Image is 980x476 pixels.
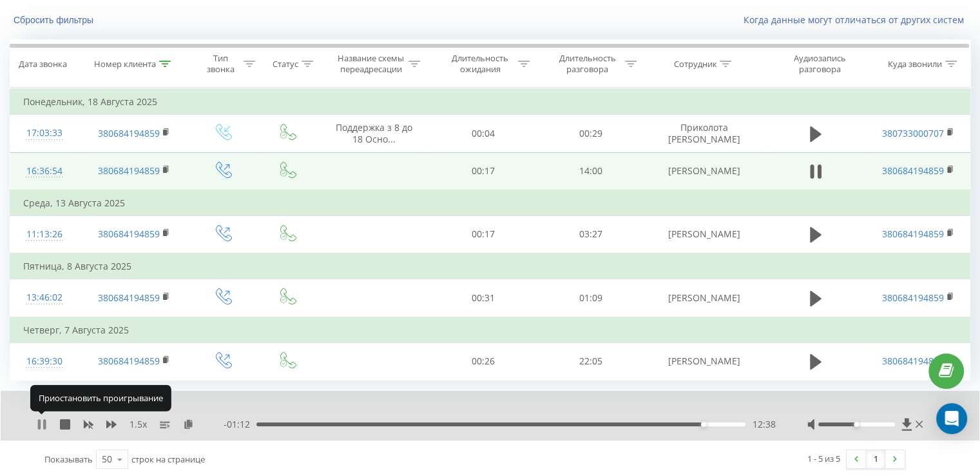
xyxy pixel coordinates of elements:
a: 380684194859 [882,164,944,177]
div: Accessibility label [854,422,859,427]
div: 16:36:54 [23,159,66,184]
div: Сотрудник [673,59,716,70]
a: 380684194859 [98,127,160,139]
div: Дата звонка [19,59,67,70]
td: [PERSON_NAME] [644,152,764,190]
td: 00:31 [430,279,537,317]
td: 00:29 [537,115,644,152]
div: 50 [102,453,112,466]
div: Куда звонили [888,59,942,70]
td: Понедельник, 18 Августа 2025 [10,89,970,115]
td: 22:05 [537,342,644,380]
a: 380733000707 [882,127,944,139]
div: Open Intercom Messenger [936,403,967,434]
span: Показывать [44,453,93,465]
span: строк на странице [131,453,205,465]
a: 380684194859 [882,292,944,304]
td: 14:00 [537,152,644,190]
div: Длительность разговора [553,53,622,75]
div: 13:46:02 [23,285,66,310]
td: 00:17 [430,215,537,253]
span: Поддержка з 8 до 18 Осно... [336,121,412,145]
td: 00:17 [430,152,537,190]
div: Номер клиента [94,59,156,70]
td: Пятница, 8 Августа 2025 [10,253,970,279]
div: Тип звонка [202,53,240,75]
a: 380684194859 [882,228,944,240]
button: Сбросить фильтры [10,14,100,26]
td: [PERSON_NAME] [644,215,764,253]
td: [PERSON_NAME] [644,279,764,317]
div: 17:03:33 [23,121,66,146]
a: 380684194859 [98,292,160,304]
div: Приостановить проигрывание [30,385,171,411]
a: 1 [866,450,885,468]
a: 380684194859 [98,228,160,240]
span: 12:38 [752,418,775,431]
td: 00:04 [430,115,537,152]
a: 380684194859 [98,355,160,367]
td: [PERSON_NAME] [644,342,764,380]
td: Четверг, 7 Августа 2025 [10,317,970,343]
span: 1.5 x [130,418,147,431]
td: 03:27 [537,215,644,253]
div: Аудиозапись разговора [778,53,861,75]
div: Статус [273,59,298,70]
div: Длительность ожидания [446,53,515,75]
a: 380684194859 [98,164,160,177]
div: 11:13:26 [23,222,66,247]
span: - 01:12 [224,418,256,431]
td: 01:09 [537,279,644,317]
td: 00:26 [430,342,537,380]
td: Среда, 13 Августа 2025 [10,190,970,216]
div: 16:39:30 [23,349,66,374]
div: Название схемы переадресации [336,53,405,75]
a: 380684194859 [882,355,944,367]
div: Accessibility label [701,422,706,427]
a: Когда данные могут отличаться от других систем [744,14,970,26]
div: 1 - 5 из 5 [807,452,840,465]
td: Приколота [PERSON_NAME] [644,115,764,152]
